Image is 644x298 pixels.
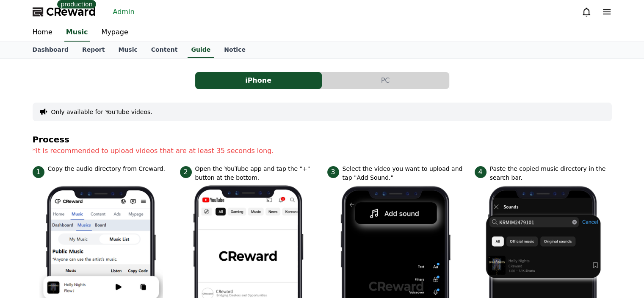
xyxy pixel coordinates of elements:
span: 3 [327,166,339,178]
a: Admin [110,5,138,19]
button: Only available for YouTube videos. [51,108,152,116]
a: Content [144,42,185,58]
button: iPhone [195,72,322,89]
a: Mypage [95,24,135,42]
a: Messages [56,238,109,259]
a: Dashboard [26,42,75,58]
span: Settings [125,251,146,257]
a: Home [26,24,59,42]
p: Open the YouTube app and tap the "+" button at the bottom. [195,164,317,182]
span: Home [22,251,36,257]
a: Settings [109,238,163,259]
span: 4 [475,166,486,178]
a: Notice [217,42,252,58]
p: *It is recommended to upload videos that are at least 35 seconds long. [33,146,612,156]
a: Music [64,24,90,42]
a: Guide [188,42,214,58]
span: 1 [33,166,44,178]
a: CReward [33,5,96,19]
p: Copy the audio directory from Creward. [48,164,165,173]
p: Select the video you want to upload and tap "Add Sound." [343,164,464,182]
span: CReward [46,5,96,19]
p: Paste the copied music directory in the search bar. [490,164,612,182]
span: 2 [180,166,192,178]
h4: Process [33,135,612,144]
a: Home [3,238,56,259]
a: Music [111,42,144,58]
span: Messages [70,251,95,258]
a: Report [75,42,112,58]
button: PC [322,72,449,89]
